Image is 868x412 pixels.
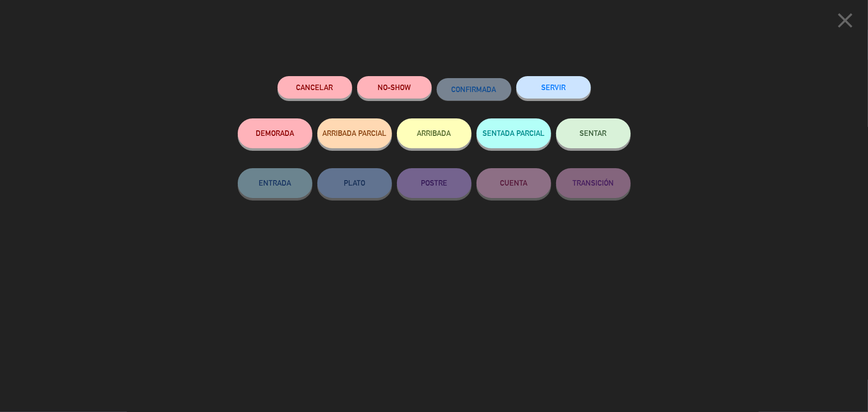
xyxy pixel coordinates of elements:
[317,118,392,148] button: ARRIBADA PARCIAL
[357,76,432,99] button: NO-SHOW
[322,129,386,137] span: ARRIBADA PARCIAL
[278,76,352,99] button: Cancelar
[556,168,631,198] button: TRANSICIÓN
[580,129,607,137] span: SENTAR
[238,118,312,148] button: DEMORADA
[317,168,392,198] button: PLATO
[516,76,591,99] button: SERVIR
[397,168,472,198] button: POSTRE
[830,7,861,37] button: close
[397,118,472,148] button: ARRIBADA
[477,168,551,198] button: CUENTA
[477,118,551,148] button: SENTADA PARCIAL
[238,168,312,198] button: ENTRADA
[833,8,858,33] i: close
[452,85,496,94] span: CONFIRMADA
[556,118,631,148] button: SENTAR
[437,78,511,101] button: CONFIRMADA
